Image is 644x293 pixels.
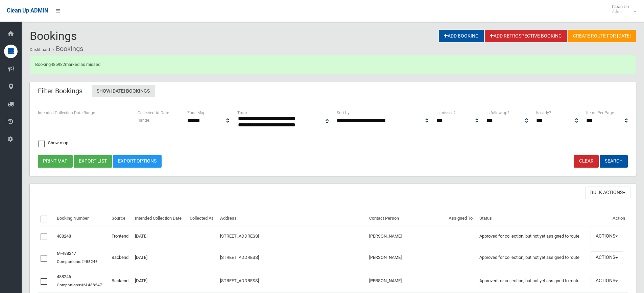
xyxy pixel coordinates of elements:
button: Actions [591,230,623,242]
a: Add Booking [439,30,484,42]
button: Actions [591,275,623,287]
td: Approved for collection, but not yet assigned to route [477,226,588,246]
td: Approved for collection, but not yet assigned to route [477,269,588,293]
a: Create route for [DATE] [568,30,636,42]
a: Export Options [113,155,162,168]
td: Frontend [109,226,133,246]
button: Search [600,155,628,168]
td: [DATE] [132,269,187,293]
label: Truck [237,109,247,117]
a: [STREET_ADDRESS] [220,234,259,239]
a: 485982 [51,62,65,67]
button: Export list [74,155,112,168]
td: Backend [109,269,133,293]
span: Clean Up [609,4,636,14]
th: Contact Person [366,211,446,226]
th: Status [477,211,588,226]
li: Bookings [51,43,83,55]
td: [DATE] [132,226,187,246]
th: Collected At [187,211,217,226]
small: Companions: [57,259,99,264]
span: Show map [38,141,68,145]
button: Actions [591,251,623,264]
small: Companions: [57,283,103,287]
td: [PERSON_NAME] [366,226,446,246]
div: Booking marked as missed. [30,55,636,74]
a: 488246 [57,274,71,279]
span: Bookings [30,29,77,43]
td: [PERSON_NAME] [366,269,446,293]
header: Filter Bookings [30,84,91,98]
button: Bulk Actions [585,187,630,199]
a: #488246 [81,259,98,264]
a: Show [DATE] Bookings [92,85,155,97]
th: Intended Collection Date [132,211,187,226]
a: [STREET_ADDRESS] [220,255,259,260]
small: Admin [612,9,629,14]
td: Approved for collection, but not yet assigned to route [477,246,588,269]
th: Address [217,211,366,226]
a: Add Retrospective Booking [485,30,567,42]
button: Print map [38,155,73,168]
th: Action [588,211,628,226]
a: 488248 [57,234,71,239]
td: Backend [109,246,133,269]
th: Booking Number [54,211,109,226]
span: Clean Up ADMIN [7,7,48,14]
td: [DATE] [132,246,187,269]
a: [STREET_ADDRESS] [220,278,259,283]
a: Dashboard [30,47,50,52]
a: #M-488247 [81,283,102,287]
th: Assigned To [446,211,477,226]
td: [PERSON_NAME] [366,246,446,269]
a: M-488247 [57,251,76,256]
a: Clear [574,155,599,168]
th: Source [109,211,133,226]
